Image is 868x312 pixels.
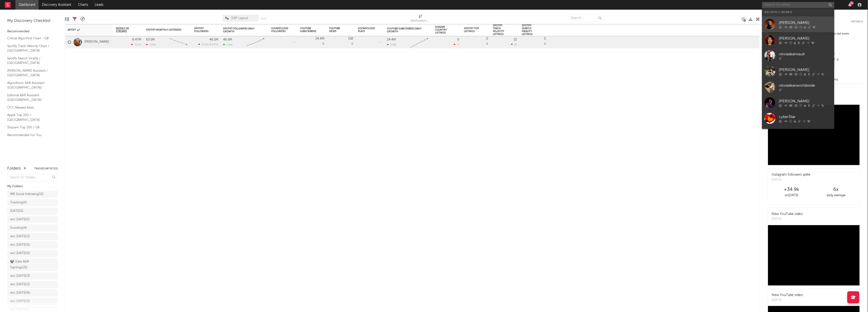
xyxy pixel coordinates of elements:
div: +34.9k [769,187,814,193]
div: 6 x [814,187,858,193]
div: 10 [514,38,517,41]
div: w/c [DATE] ( 6 ) [10,290,30,296]
div: SoundCloud Followers [271,27,288,33]
div: w/c [DATE] ( 2 ) [10,282,30,287]
div: Notifications (Artist) [411,18,430,24]
div: Spotify Track Velocity Listings [493,24,510,36]
div: 0 [831,57,863,63]
div: [PERSON_NAME] [779,35,832,41]
div: 0 [522,36,546,48]
div: 24.4M [315,37,324,40]
div: Spotify Followers [194,27,211,33]
div: -11.1 % [131,43,141,46]
div: [DATE] [772,177,810,182]
a: cyber$tar [762,111,834,126]
a: w/c [DATE](2) [7,281,58,288]
a: [PERSON_NAME] [84,40,109,44]
div: 5.41k [223,43,233,46]
span: DSP Layout [231,17,248,20]
div: 0 [329,36,353,48]
div: 0 [464,36,488,48]
a: [PERSON_NAME] [762,95,834,111]
div: cyber$tar [779,114,832,120]
div: Notifications (Artist) [411,12,430,26]
div: w/c [DATE] ( 3 ) [10,273,30,279]
div: Spotify Search Virality Listings [522,24,539,36]
div: My Discovery Checklist [7,18,58,24]
a: w/c [DATE](3) [7,272,58,280]
div: My Folders [7,184,58,189]
a: oliviadeanworldwide [762,79,834,95]
div: oliviadeanvault [779,51,832,57]
a: Tracking(0) [7,199,58,206]
div: [PERSON_NAME]. [779,20,832,26]
div: Shazam Country Listings [435,26,452,34]
div: w/c [DATE] ( 2 ) [10,234,30,239]
div: 0 [486,37,488,40]
a: [PERSON_NAME] [762,63,834,79]
a: Apple Top 200 / [GEOGRAPHIC_DATA] [7,112,53,122]
div: -541k [146,43,156,46]
a: Algorithmic A&R Assistant ([GEOGRAPHIC_DATA]) [7,80,53,90]
a: w/c [DATE](1) [7,216,58,223]
div: oliviadeanworldwide [779,83,832,88]
a: w/c [DATE](5) [7,298,58,305]
div: on [DATE] [769,193,814,198]
a: Critical Algo/Viral Chart - GB [7,36,53,41]
a: [PERSON_NAME]. [762,16,834,32]
div: 0 [544,37,546,40]
div: YouTube Subscribers Daily Growth [387,27,423,33]
input: Search for artists [762,2,834,8]
svg: Chart title [409,36,430,48]
span: 10 [514,43,517,46]
div: Spotify Monthly Listeners [146,28,182,31]
button: Tracked Artists(1) [34,167,58,170]
div: [DATE] [772,298,803,303]
button: 81 [848,3,852,7]
div: YouTube Subscribers [300,27,317,33]
a: w/c [DATE](2) [7,233,58,240]
a: WR Social following(12) [7,191,58,198]
div: w/c [DATE] ( 5 ) [10,298,30,304]
a: [DATE](1) [7,208,58,215]
div: 15B [348,37,353,40]
div: -- [831,51,863,57]
div: Tracking ( 0 ) [10,200,27,206]
button: Untrack [851,19,863,24]
div: [DATE] ( 1 ) [10,208,23,214]
div: Instagram followers spike [772,172,810,177]
a: Spotify Track Velocity Chart / [GEOGRAPHIC_DATA] [7,43,53,53]
div: [DATE] [772,217,803,222]
a: Editorial A&R Assistant ([GEOGRAPHIC_DATA]) [7,93,53,103]
div: 81 [850,1,854,5]
div: SoundCloud Plays [358,27,375,33]
a: oliviadeanvault [762,48,834,63]
div: w/c [DATE] ( 5 ) [10,250,30,256]
div: Data A&R Signings ( 21 ) [10,259,44,270]
a: Scouting(4) [7,224,58,232]
span: -1 [457,43,459,46]
div: 3.33k [387,43,397,46]
input: Search... [568,14,604,22]
input: Search for folders... [7,174,58,181]
a: w/c [DATE](5) [7,241,58,249]
div: ( ) [198,43,218,46]
div: 6.47M [132,38,141,41]
div: 24.4M [387,38,396,41]
div: 63.5M [146,38,155,41]
div: w/c [DATE] ( 5 ) [10,242,30,248]
a: Spotify Search Virality / [GEOGRAPHIC_DATA] [7,56,53,66]
div: 46.5M [209,38,218,41]
a: w/c [DATE](5) [7,250,58,257]
div: A&R Pipeline [80,12,85,26]
div: Folders [7,166,21,172]
div: 0 [457,38,459,41]
div: Recently Viewed [764,9,832,15]
div: daily average [814,193,858,198]
div: 46.5M [223,38,232,41]
div: Spotify Followers Daily Growth [223,27,259,33]
a: [PERSON_NAME] Assistant / [GEOGRAPHIC_DATA] [7,68,53,78]
div: [PERSON_NAME] [779,98,832,104]
div: Edit Columns [65,12,69,26]
div: w/c [DATE] ( 1 ) [10,217,30,222]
